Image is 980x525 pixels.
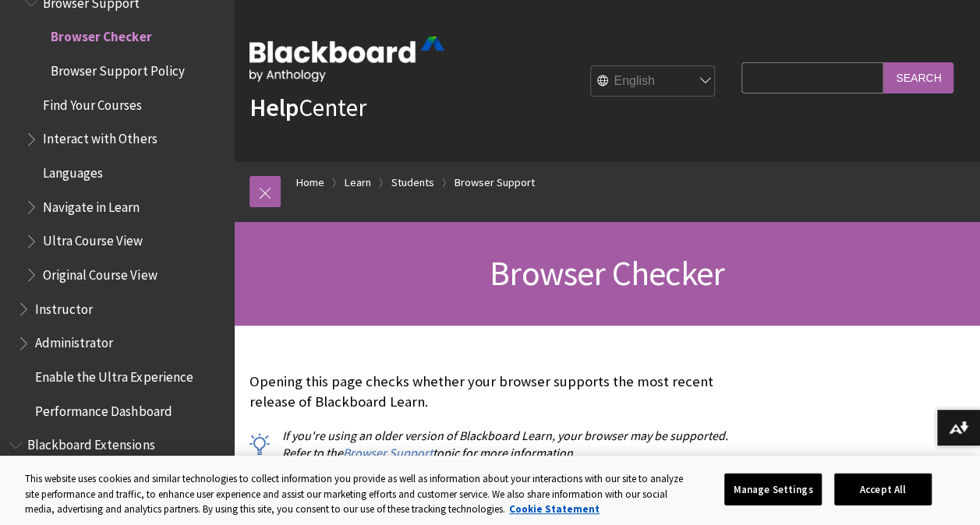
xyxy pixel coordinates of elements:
[591,66,716,97] select: Site Language Selector
[51,58,184,79] span: Browser Support Policy
[455,173,535,192] a: Browser Support
[249,372,734,412] p: Opening this page checks whether your browser supports the most recent release of Blackboard Learn.
[249,92,366,123] a: HelpCenter
[249,427,734,462] p: If you're using an older version of Blackboard Learn, your browser may be supported. Refer to the...
[51,24,151,45] span: Browser Checker
[43,194,140,215] span: Navigate in Learn
[343,445,433,461] a: Browser Support
[296,173,324,192] a: Home
[509,502,600,516] a: More information about your privacy, opens in a new tab
[43,92,142,113] span: Find Your Courses
[883,62,953,93] input: Search
[43,126,157,147] span: Interact with Others
[43,228,143,249] span: Ultra Course View
[490,252,724,294] span: Browser Checker
[27,432,154,453] span: Blackboard Extensions
[25,471,686,517] div: This website uses cookies and similar technologies to collect information you provide as well as ...
[249,92,299,123] strong: Help
[35,330,113,351] span: Administrator
[35,296,93,317] span: Instructor
[35,364,193,385] span: Enable the Ultra Experience
[249,37,444,82] img: Blackboard by Anthology
[345,173,371,192] a: Learn
[724,473,822,506] button: Manage Settings
[43,262,157,283] span: Original Course View
[391,173,434,192] a: Students
[43,160,103,181] span: Languages
[834,473,932,506] button: Accept All
[35,398,172,419] span: Performance Dashboard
